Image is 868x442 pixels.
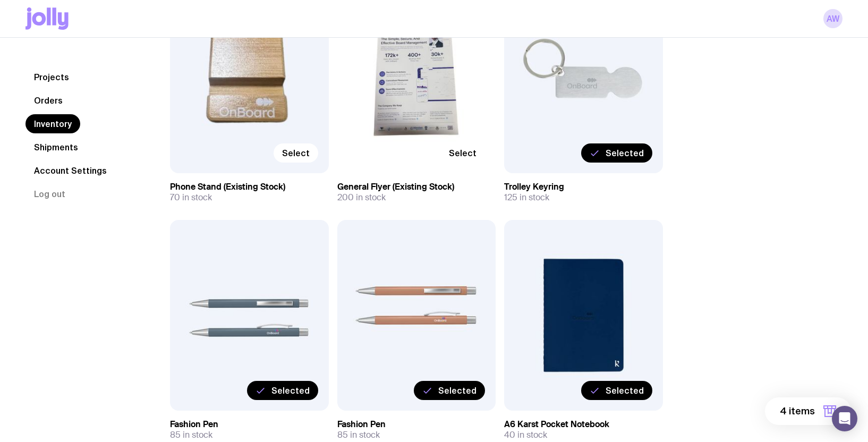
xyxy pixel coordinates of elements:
[25,114,80,133] a: Inventory
[170,192,212,203] span: 70 in stock
[271,385,310,396] span: Selected
[504,419,663,430] h3: A6 Karst Pocket Notebook
[25,91,71,110] a: Orders
[25,184,74,203] button: Log out
[25,138,87,157] a: Shipments
[337,430,380,440] span: 85 in stock
[504,430,547,440] span: 40 in stock
[282,148,310,158] span: Select
[765,397,851,425] button: 4 items
[504,182,663,192] h3: Trolley Keyring
[25,67,78,87] a: Projects
[438,385,476,396] span: Selected
[606,385,644,396] span: Selected
[832,406,857,431] div: Open Intercom Messenger
[606,148,644,158] span: Selected
[170,430,212,440] span: 85 in stock
[337,192,386,203] span: 200 in stock
[337,419,496,430] h3: Fashion Pen
[449,148,476,158] span: Select
[780,405,815,418] span: 4 items
[337,182,496,192] h3: General Flyer (Existing Stock)
[25,161,115,180] a: Account Settings
[170,419,329,430] h3: Fashion Pen
[823,9,843,28] a: AW
[504,192,549,203] span: 125 in stock
[170,182,329,192] h3: Phone Stand (Existing Stock)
